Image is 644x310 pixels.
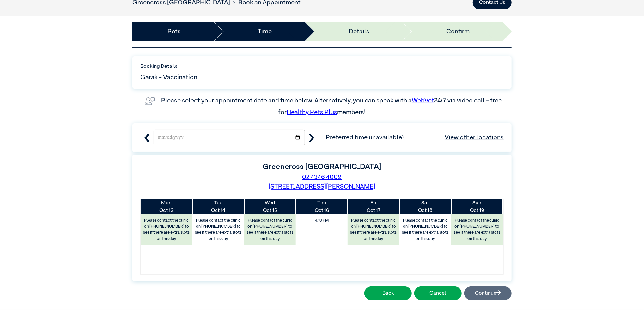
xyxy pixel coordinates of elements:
[364,286,412,300] button: Back
[445,133,504,142] a: View other locations
[298,216,345,225] span: 4:10 PM
[161,97,503,115] label: Please select your appointment date and time below. Alternatively, you can speak with a 24/7 via ...
[269,184,375,190] a: [STREET_ADDRESS][PERSON_NAME]
[296,199,348,214] th: Oct 16
[452,216,502,243] label: Please contact the clinic on [PHONE_NUMBER] to see if there are extra slots on this day
[326,133,504,142] span: Preferred time unavailable?
[141,199,192,214] th: Oct 13
[263,163,381,171] label: Greencross [GEOGRAPHIC_DATA]
[193,216,244,243] label: Please contact the clinic on [PHONE_NUMBER] to see if there are extra slots on this day
[414,286,462,300] button: Cancel
[140,63,504,70] label: Booking Details
[451,199,503,214] th: Oct 19
[399,199,451,214] th: Oct 18
[287,109,337,115] a: Healthy Pets Plus
[167,27,181,36] a: Pets
[192,199,244,214] th: Oct 14
[140,73,197,82] span: Garak - Vaccination
[412,97,434,104] a: WebVet
[400,216,451,243] label: Please contact the clinic on [PHONE_NUMBER] to see if there are extra slots on this day
[348,216,399,243] label: Please contact the clinic on [PHONE_NUMBER] to see if there are extra slots on this day
[258,27,272,36] a: Time
[302,174,342,180] a: 02 4346 4009
[141,216,192,243] label: Please contact the clinic on [PHONE_NUMBER] to see if there are extra slots on this day
[348,199,399,214] th: Oct 17
[142,95,157,108] img: vet
[244,199,296,214] th: Oct 15
[245,216,295,243] label: Please contact the clinic on [PHONE_NUMBER] to see if there are extra slots on this day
